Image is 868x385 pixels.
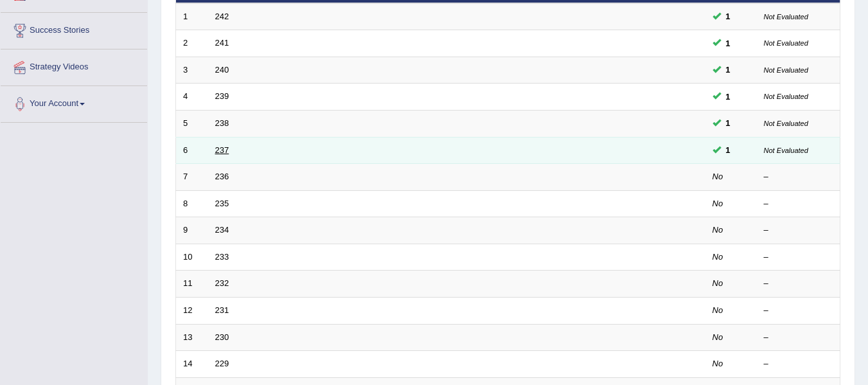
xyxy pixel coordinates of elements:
[713,278,723,288] em: No
[215,172,229,181] a: 236
[713,199,723,208] em: No
[176,30,208,57] td: 2
[721,116,736,130] span: You can still take this question
[764,147,808,154] small: Not Evaluated
[721,143,736,157] span: You can still take this question
[176,164,208,191] td: 7
[215,332,229,342] a: 230
[176,297,208,324] td: 12
[764,120,808,127] small: Not Evaluated
[176,111,208,138] td: 5
[764,224,833,237] div: –
[764,251,833,264] div: –
[764,13,808,21] small: Not Evaluated
[176,271,208,298] td: 11
[176,57,208,84] td: 3
[764,66,808,74] small: Not Evaluated
[713,305,723,315] em: No
[1,49,147,82] a: Strategy Videos
[176,84,208,111] td: 4
[713,252,723,262] em: No
[721,63,736,76] span: You can still take this question
[713,359,723,368] em: No
[176,244,208,271] td: 10
[713,172,723,181] em: No
[721,37,736,50] span: You can still take this question
[764,39,808,47] small: Not Evaluated
[215,225,229,235] a: 234
[764,305,833,317] div: –
[764,198,833,210] div: –
[1,86,147,118] a: Your Account
[713,225,723,235] em: No
[176,137,208,164] td: 6
[215,252,229,262] a: 233
[215,65,229,75] a: 240
[215,145,229,155] a: 237
[176,324,208,351] td: 13
[1,13,147,45] a: Success Stories
[721,90,736,103] span: You can still take this question
[176,217,208,244] td: 9
[713,332,723,342] em: No
[215,199,229,208] a: 235
[721,10,736,23] span: You can still take this question
[764,358,833,370] div: –
[215,38,229,48] a: 241
[215,12,229,21] a: 242
[215,278,229,288] a: 232
[215,359,229,368] a: 229
[215,305,229,315] a: 231
[764,278,833,290] div: –
[764,332,833,344] div: –
[176,3,208,30] td: 1
[215,118,229,128] a: 238
[764,93,808,100] small: Not Evaluated
[176,190,208,217] td: 8
[176,351,208,378] td: 14
[215,91,229,101] a: 239
[764,171,833,183] div: –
